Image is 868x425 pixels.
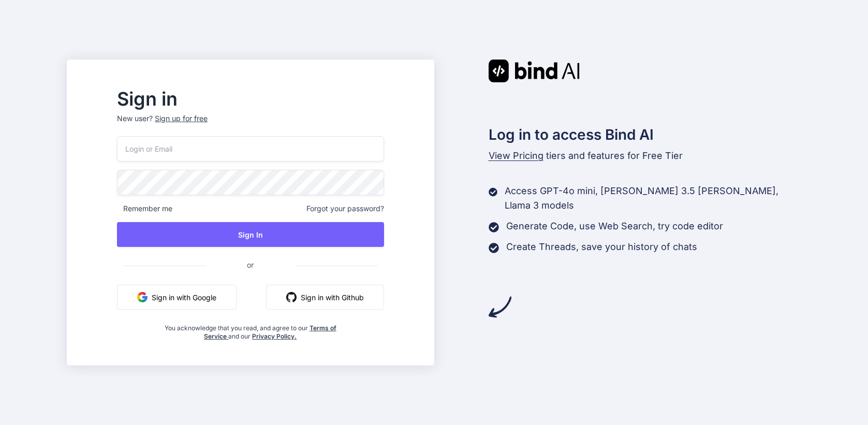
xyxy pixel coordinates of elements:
[155,113,208,124] div: Sign up for free
[489,296,511,318] img: arrow
[161,318,340,341] div: You acknowledge that you read, and agree to our and our
[117,136,384,162] input: Login or Email
[204,324,336,340] a: Terms of Service
[489,60,580,82] img: Bind AI logo
[137,292,148,302] img: google
[117,285,237,310] button: Sign in with Google
[505,184,801,213] p: Access GPT-4o mini, [PERSON_NAME] 3.5 [PERSON_NAME], Llama 3 models
[117,222,384,247] button: Sign In
[489,124,801,145] h2: Log in to access Bind AI
[252,332,297,340] a: Privacy Policy.
[117,113,384,136] p: New user?
[489,149,801,163] p: tiers and features for Free Tier
[306,203,384,214] span: Forgot your password?
[266,285,384,310] button: Sign in with Github
[506,219,723,233] p: Generate Code, use Web Search, try code editor
[506,240,697,254] p: Create Threads, save your history of chats
[489,150,543,161] span: View Pricing
[286,292,297,302] img: github
[117,91,384,107] h2: Sign in
[117,203,172,214] span: Remember me
[205,252,295,277] span: or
